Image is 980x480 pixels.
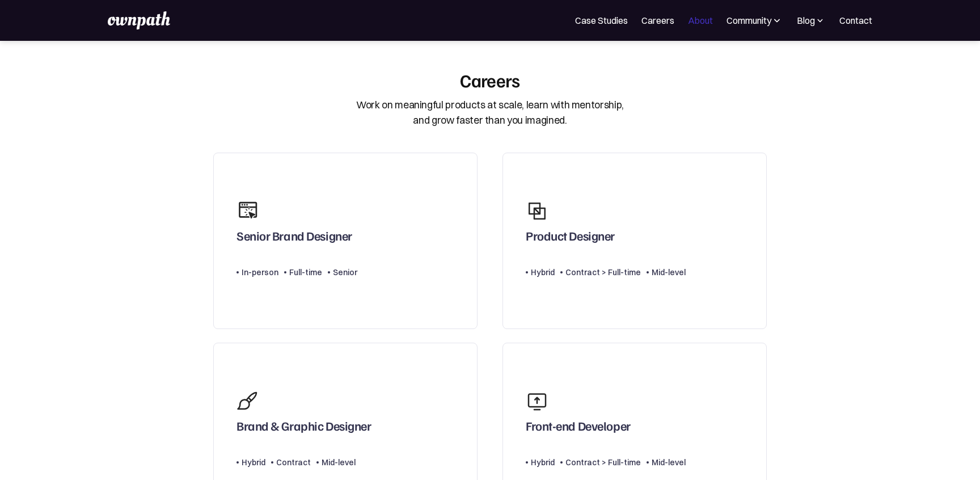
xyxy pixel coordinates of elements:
[242,456,265,469] div: Hybrid
[797,14,815,27] div: Blog
[565,456,641,469] div: Contract > Full-time
[531,266,555,279] div: Hybrid
[502,153,767,329] a: Product DesignerHybridContract > Full-timeMid-level
[236,418,371,439] div: Brand & Graphic Designer
[526,228,615,249] div: Product Designer
[641,14,674,27] a: Careers
[796,14,826,27] div: Blog
[322,456,356,469] div: Mid-level
[333,266,357,279] div: Senior
[839,14,872,27] a: Contact
[565,266,641,279] div: Contract > Full-time
[726,14,783,27] div: Community
[213,153,478,329] a: Senior Brand DesignerIn-personFull-timeSenior
[276,456,311,469] div: Contract
[460,69,520,91] div: Careers
[652,266,686,279] div: Mid-level
[242,266,278,279] div: In-person
[531,456,555,469] div: Hybrid
[289,266,322,279] div: Full-time
[356,98,624,128] div: Work on meaningful products at scale, learn with mentorship, and grow faster than you imagined.
[526,418,631,439] div: Front-end Developer
[726,14,771,27] div: Community
[688,14,713,27] a: About
[652,456,686,469] div: Mid-level
[575,14,628,27] a: Case Studies
[236,228,352,249] div: Senior Brand Designer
